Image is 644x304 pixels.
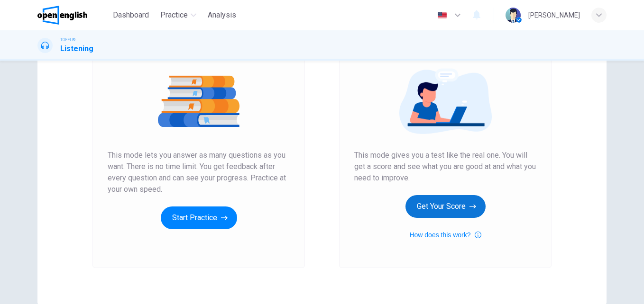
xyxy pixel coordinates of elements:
h1: Listening [60,43,93,54]
span: Practice [160,9,188,21]
span: TOEFL® [60,36,75,43]
span: Dashboard [113,9,149,21]
img: OpenEnglish logo [37,6,87,25]
span: Analysis [208,9,236,21]
button: Dashboard [109,7,153,24]
span: This mode gives you a test like the real one. You will get a score and see what you are good at a... [354,150,536,184]
a: OpenEnglish logo [37,6,109,25]
button: Analysis [204,7,240,24]
button: Get Your Score [405,195,486,218]
img: Profile picture [506,8,521,23]
span: This mode lets you answer as many questions as you want. There is no time limit. You get feedback... [108,150,290,195]
button: How does this work? [409,229,481,241]
button: Start Practice [161,206,237,229]
img: en [436,12,448,19]
button: Practice [156,7,200,24]
div: [PERSON_NAME] [528,9,580,21]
